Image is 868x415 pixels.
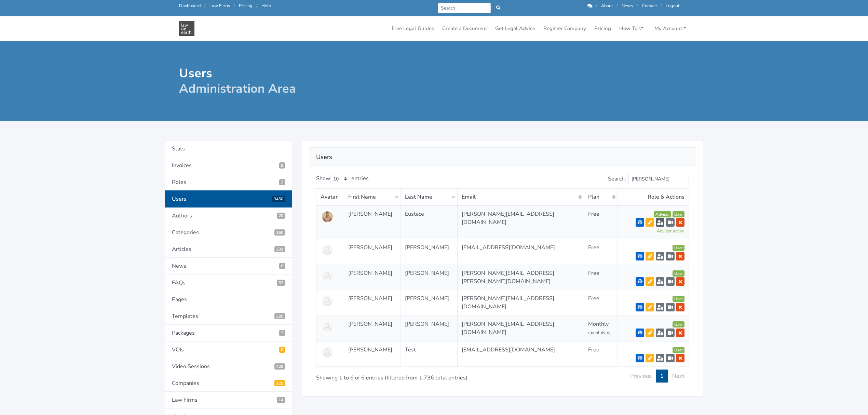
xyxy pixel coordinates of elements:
a: Free Legal Guides [389,22,437,35]
a: Pricing [239,3,253,9]
th: Avatar [316,188,344,205]
span: Administration Area [179,80,296,97]
small: (monthlyly) [588,330,611,336]
span: / [256,3,258,9]
span: 3 [279,330,285,336]
a: Pricing [592,22,614,35]
a: Law Firms [209,3,230,9]
td: [PERSON_NAME][EMAIL_ADDRESS][DOMAIN_NAME] [458,205,584,239]
td: [PERSON_NAME] [344,341,401,367]
a: Contact [642,3,657,9]
td: [PERSON_NAME] [401,316,458,341]
span: Video Sessions [274,363,285,370]
span: 7 [279,179,285,185]
span: / [661,3,662,9]
th: First Name: activate to sort column descending [344,188,401,205]
th: Role &amp; Actions [618,188,689,205]
h2: Users [316,152,689,163]
td: [PERSON_NAME][EMAIL_ADDRESS][DOMAIN_NAME] [458,290,584,316]
span: 160 [274,229,285,236]
span: User [673,245,684,251]
a: Video Sessions428 [165,358,292,375]
label: Search: [608,174,689,184]
td: Monthly [584,316,618,341]
td: [PERSON_NAME] [401,265,458,290]
img: Law On Earth [179,21,194,36]
small: Advisor active [657,228,684,234]
label: Show entries [316,174,369,184]
a: My Account [652,22,689,35]
span: Advisor [654,211,672,217]
a: News [165,258,292,275]
th: Email: activate to sort column ascending [458,188,584,205]
select: Showentries [330,174,351,184]
a: Roles7 [165,174,292,191]
a: Templates [165,308,292,325]
span: 320 [274,313,285,319]
td: [EMAIL_ADDRESS][DOMAIN_NAME] [458,239,584,265]
span: User [673,296,684,302]
a: Get Legal Advice [492,22,538,35]
input: Search [438,3,491,13]
span: Registered Companies [274,380,285,386]
a: Articles [165,241,292,258]
span: 8 [279,162,285,169]
a: 1 [656,370,668,383]
span: / [596,3,597,9]
td: [PERSON_NAME] [344,316,401,341]
input: Search: [628,174,689,184]
a: Law Firms14 [165,392,292,409]
span: / [234,3,235,9]
td: Free [584,265,618,290]
span: User [673,347,684,353]
span: Pending VOIs [279,347,285,353]
th: Plan: activate to sort column ascending [584,188,618,205]
span: User [673,270,684,277]
td: Free [584,205,618,239]
a: Packages3 [165,325,292,342]
td: Free [584,341,618,367]
td: [EMAIL_ADDRESS][DOMAIN_NAME] [458,341,584,367]
a: Dashboard [179,3,201,9]
td: Free [584,290,618,316]
div: Showing 1 to 6 of 6 entries (filtered from 1,736 total entries) [316,369,466,382]
a: Logout [666,3,679,9]
h1: Users [179,66,429,96]
a: VOIs0 [165,342,292,358]
a: Authors20 [165,207,292,224]
span: 20 [277,213,285,219]
span: 3450 [272,196,285,202]
a: FAQs [165,275,292,291]
span: / [616,3,618,9]
a: Create a Document [439,22,490,35]
td: Eustace [401,205,458,239]
td: [PERSON_NAME][EMAIL_ADDRESS][DOMAIN_NAME] [458,316,584,341]
a: Users3450 [165,190,292,207]
span: / [204,3,206,9]
span: 6 [279,263,285,269]
td: [PERSON_NAME][EMAIL_ADDRESS][PERSON_NAME][DOMAIN_NAME] [458,265,584,290]
a: Stats [165,140,292,157]
a: How To's [616,22,646,35]
span: / [637,3,638,9]
a: Invoices8 [165,157,292,174]
td: Test [401,341,458,367]
a: Categories160 [165,224,292,241]
td: [PERSON_NAME] [401,239,458,265]
span: Law Firms [277,397,285,403]
a: News [622,3,633,9]
span: 37 [277,280,285,286]
td: [PERSON_NAME] [344,239,401,265]
a: About [601,3,613,9]
span: 301 [274,246,285,252]
a: Pages [165,291,292,308]
td: Free [584,239,618,265]
td: [PERSON_NAME] [344,205,401,239]
a: Companies128 [165,375,292,392]
td: [PERSON_NAME] [401,290,458,316]
span: User [673,321,684,327]
a: Help [261,3,271,9]
td: [PERSON_NAME] [344,290,401,316]
th: Last Name: activate to sort column ascending [401,188,458,205]
a: Register Company [541,22,589,35]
